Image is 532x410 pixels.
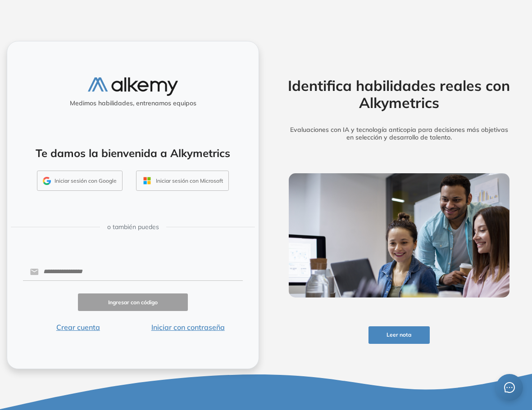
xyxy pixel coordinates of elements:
[78,293,188,311] button: Ingresar con código
[277,77,522,112] h2: Identifica habilidades reales con Alkymetrics
[19,147,247,160] h4: Te damos la bienvenida a Alkymetrics
[107,222,159,232] span: o también puedes
[23,322,133,333] button: Crear cuenta
[277,126,522,141] h5: Evaluaciones con IA y tecnología anticopia para decisiones más objetivas en selección y desarroll...
[133,322,243,333] button: Iniciar con contraseña
[368,326,430,344] button: Leer nota
[11,99,255,107] h5: Medimos habilidades, entrenamos equipos
[43,177,51,185] img: GMAIL_ICON
[504,382,515,393] span: message
[142,176,152,186] img: OUTLOOK_ICON
[37,171,123,191] button: Iniciar sesión con Google
[88,77,178,96] img: logo-alkemy
[136,171,229,191] button: Iniciar sesión con Microsoft
[289,173,509,297] img: img-more-info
